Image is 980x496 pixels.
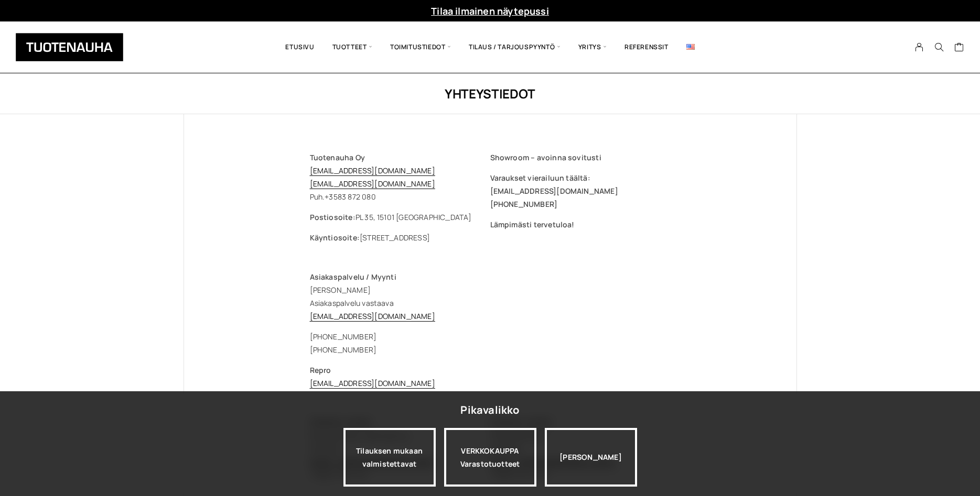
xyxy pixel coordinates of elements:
[460,401,519,420] div: Pikavalikko
[490,199,558,209] span: [PHONE_NUMBER]
[310,179,435,189] a: [EMAIL_ADDRESS][DOMAIN_NAME]
[343,428,436,487] a: Tilauksen mukaan valmistettavat
[310,365,331,375] strong: Repro
[310,166,435,175] a: [EMAIL_ADDRESS][DOMAIN_NAME]
[954,42,964,54] a: Cart
[490,186,618,196] span: [EMAIL_ADDRESS][DOMAIN_NAME]
[184,85,797,102] h1: Yhteystiedot
[310,270,671,323] p: [PERSON_NAME] Asiakaspalvelu vastaava
[686,44,695,50] img: English
[310,211,490,224] p: PL 35, 15101 [GEOGRAPHIC_DATA]
[310,212,356,222] b: Postiosoite:
[310,311,435,321] a: [EMAIL_ADDRESS][DOMAIN_NAME]
[310,330,671,356] div: [PHONE_NUMBER] [PHONE_NUMBER]
[929,42,949,52] button: Search
[310,272,396,282] strong: Asiakaspalvelu / Myynti
[310,231,490,244] p: [STREET_ADDRESS]
[545,428,637,487] div: [PERSON_NAME]
[310,378,435,388] a: [EMAIL_ADDRESS][DOMAIN_NAME]
[616,29,677,65] a: Referenssit
[460,29,569,65] span: Tilaus / Tarjouspyyntö
[431,5,549,17] a: Tilaa ilmainen näytepussi
[569,29,616,65] span: Yritys
[324,29,381,65] span: Tuotteet
[490,152,601,162] span: Showroom – avoinna sovitusti
[276,29,323,65] a: Etusivu
[310,151,490,203] p: Puh. 3 872 080
[310,233,360,243] b: Käyntiosoite:
[325,192,342,202] span: +358
[310,152,365,162] span: Tuotenauha Oy
[444,428,536,487] a: VERKKOKAUPPAVarastotuotteet
[909,42,930,52] a: My Account
[490,219,575,229] span: Lämpimästi tervetuloa!
[444,428,536,487] div: VERKKOKAUPPA Varastotuotteet
[381,29,460,65] span: Toimitustiedot
[490,173,590,183] span: Varaukset vierailuun täältä:
[16,33,123,61] img: Tuotenauha Oy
